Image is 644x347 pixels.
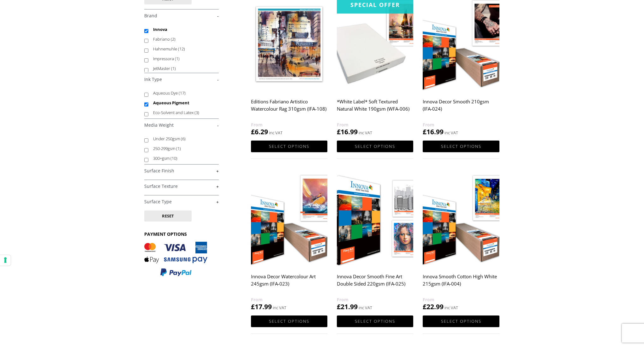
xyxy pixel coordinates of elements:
[251,271,327,296] h2: Innova Decor Watercolour Art 245gsm (IFA-023)
[144,164,219,177] h4: Surface Finish
[153,25,213,34] label: Innova
[337,302,358,311] bdi: 21.99
[153,98,213,108] label: Aqueous Pigment
[144,9,219,22] h4: Brand
[251,141,327,152] a: Select options for “Editions Fabriano Artistico Watercolour Rag 310gsm (IFA-108)”
[153,54,213,64] label: Impressora
[144,211,192,222] button: Reset
[178,46,185,52] span: (12)
[337,141,413,152] a: Select options for “*White Label* Soft Textured Natural White 190gsm (WFA-006)”
[171,36,176,42] span: (2)
[251,127,268,136] bdi: 6.29
[153,88,213,98] label: Aqueous Dye
[251,302,255,311] span: £
[144,199,219,205] a: +
[144,122,219,128] a: -
[170,155,177,161] span: (10)
[423,271,499,296] h2: Innova Smooth Cotton High White 215gsm (IFA-004)
[337,302,341,311] span: £
[423,127,444,136] bdi: 16.99
[337,271,413,296] h2: Innova Decor Smooth Fine Art Double Sided 220gsm (IFA-025)
[153,153,213,163] label: 300+gsm
[423,171,499,311] a: Innova Smooth Cotton High White 215gsm (IFA-004) £22.99
[144,13,219,19] a: -
[144,183,219,189] a: +
[175,56,180,61] span: (1)
[251,96,327,121] h2: Editions Fabriano Artistico Watercolour Rag 310gsm (IFA-108)
[181,136,186,142] span: (6)
[337,171,413,267] img: Innova Decor Smooth Fine Art Double Sided 220gsm (IFA-025)
[153,108,213,118] label: Eco-Solvent and Latex
[251,171,327,311] a: Innova Decor Watercolour Art 245gsm (IFA-023) £17.99
[423,141,499,152] a: Select options for “Innova Decor Smooth 210gsm (IFA-024)”
[423,315,499,327] a: Select options for “Innova Smooth Cotton High White 215gsm (IFA-004)”
[423,96,499,121] h2: Innova Decor Smooth 210gsm (IFA-024)
[144,180,219,192] h4: Surface Texture
[337,127,358,136] bdi: 16.99
[153,134,213,144] label: Under 250gsm
[337,171,413,311] a: Innova Decor Smooth Fine Art Double Sided 220gsm (IFA-025) £21.99
[144,242,207,277] img: PAYMENT OPTIONS
[251,171,327,267] img: Innova Decor Watercolour Art 245gsm (IFA-023)
[251,302,272,311] bdi: 17.99
[423,302,444,311] bdi: 22.99
[423,171,499,267] img: Innova Smooth Cotton High White 215gsm (IFA-004)
[144,231,219,237] h3: PAYMENT OPTIONS
[337,315,413,327] a: Select options for “Innova Decor Smooth Fine Art Double Sided 220gsm (IFA-025)”
[176,146,181,151] span: (1)
[144,168,219,174] a: +
[144,119,219,131] h4: Media Weight
[337,96,413,121] h2: *White Label* Soft Textured Natural White 190gsm (WFA-006)
[423,127,426,136] span: £
[251,127,255,136] span: £
[251,315,327,327] a: Select options for “Innova Decor Watercolour Art 245gsm (IFA-023)”
[144,77,219,83] a: -
[179,90,186,96] span: (17)
[337,127,341,136] span: £
[153,64,213,73] label: JetMaster
[144,195,219,208] h4: Surface Type
[153,34,213,44] label: Fabriano
[423,302,426,311] span: £
[171,66,176,71] span: (1)
[144,73,219,85] h4: Ink Type
[153,144,213,153] label: 250-299gsm
[153,44,213,54] label: Hahnemuhle
[194,110,199,115] span: (3)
